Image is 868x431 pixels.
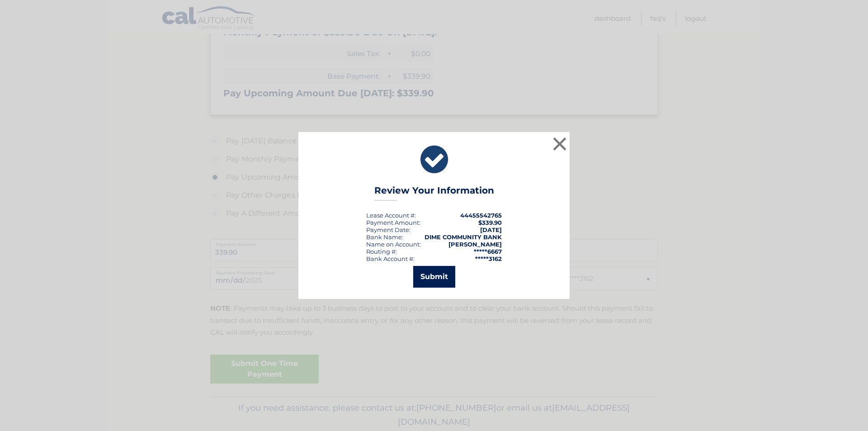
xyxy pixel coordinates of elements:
[366,241,421,248] div: Name on Account:
[551,135,569,153] button: ×
[366,226,409,233] span: Payment Date
[425,233,502,241] strong: DIME COMMUNITY BANK
[366,219,420,226] div: Payment Amount:
[366,233,403,241] div: Bank Name:
[366,255,415,262] div: Bank Account #:
[366,226,410,233] div: :
[448,241,502,248] strong: [PERSON_NAME]
[413,266,455,288] button: Submit
[478,219,502,226] span: $339.90
[366,212,416,219] div: Lease Account #:
[480,226,502,233] span: [DATE]
[366,248,397,255] div: Routing #:
[374,185,494,201] h3: Review Your Information
[460,212,502,219] strong: 44455542765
